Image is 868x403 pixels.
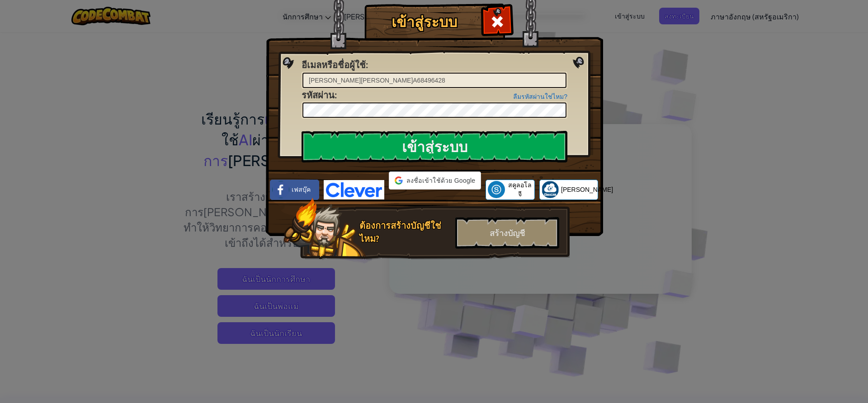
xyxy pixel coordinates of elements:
iframe: ลงชื่อเข้าใช้ด้วยปุ่ม Google [384,189,476,208]
font: [PERSON_NAME] [561,186,613,193]
font: สคูลอโลจี [508,181,532,198]
img: schoology.png [488,181,505,198]
a: ลืมรหัสผ่านใช่ไหม? [513,93,567,100]
font: ต้องการสร้างบัญชีใช่ไหม? [359,219,441,245]
img: classlink-logo-small.png [542,181,559,198]
font: รหัสผ่าน [302,89,335,101]
font: ลงชื่อเข้าใช้ด้วย Google [406,177,476,184]
font: : [335,89,337,101]
font: เข้าสู่ระบบ [392,12,457,32]
img: clever-logo-blue.png [324,180,384,199]
input: เข้าสู่ระบบ [302,131,567,162]
img: facebook_small.png [272,181,289,198]
font: สร้างบัญชี [490,227,525,239]
font: เฟสบุ๊ค [292,186,311,193]
font: : [366,59,368,71]
font: อีเมลหรือชื่อผู้ใช้ [302,59,366,71]
div: ลงชื่อเข้าใช้ด้วย Google [389,171,481,190]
